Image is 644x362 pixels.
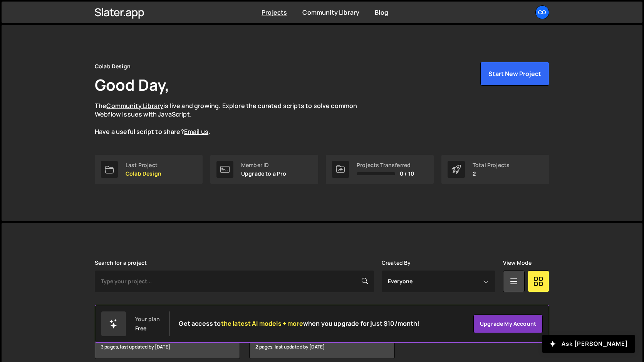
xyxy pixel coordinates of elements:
[473,315,543,333] a: Upgrade my account
[473,162,510,168] div: Total Projects
[106,101,163,110] a: Community Library
[179,320,419,327] h2: Get access to when you upgrade for just $10/month!
[480,62,549,86] button: Start New Project
[221,319,303,328] span: the latest AI models + more
[400,171,414,177] span: 0 / 10
[95,335,240,359] div: 3 pages, last updated by [DATE]
[262,8,287,17] a: Projects
[302,8,359,17] a: Community Library
[95,155,203,184] a: Last Project Colab Design
[95,271,374,292] input: Type your project...
[95,260,147,266] label: Search for a project
[375,8,388,17] a: Blog
[357,162,414,168] div: Projects Transferred
[95,74,169,95] h1: Good Day,
[473,171,510,177] p: 2
[135,316,160,322] div: Your plan
[382,260,411,266] label: Created By
[250,335,394,359] div: 2 pages, last updated by [DATE]
[542,335,635,353] button: Ask [PERSON_NAME]
[535,5,549,19] a: Co
[503,260,532,266] label: View Mode
[126,162,161,168] div: Last Project
[241,162,287,168] div: Member ID
[241,171,287,177] p: Upgrade to a Pro
[184,127,208,136] a: Email us
[95,62,131,71] div: Colab Design
[126,171,161,177] p: Colab Design
[95,101,372,136] p: The is live and growing. Explore the curated scripts to solve common Webflow issues with JavaScri...
[135,325,147,332] div: Free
